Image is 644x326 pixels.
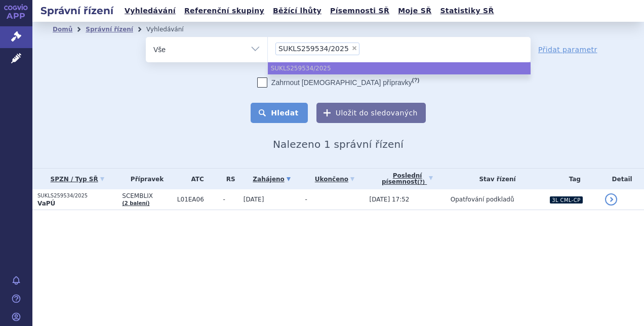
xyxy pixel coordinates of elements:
[446,169,545,189] th: Stav řízení
[550,196,582,203] i: 3L CML-CP
[244,196,264,203] span: [DATE]
[146,22,197,37] li: Vyhledávání
[417,179,425,185] abbr: (?)
[172,169,218,189] th: ATC
[316,103,426,123] button: Uložit do sledovaných
[327,4,392,18] a: Písemnosti SŘ
[273,138,404,150] span: Nalezeno 1 správní řízení
[32,4,122,18] h2: Správní řízení
[278,45,349,52] span: SUKLS259534/2025
[86,26,133,33] a: Správní řízení
[412,77,419,84] abbr: (?)
[395,4,434,18] a: Moje SŘ
[37,192,117,199] p: SUKLS259534/2025
[257,77,419,88] label: Zahrnout [DEMOGRAPHIC_DATA] přípravky
[251,103,308,123] button: Hledat
[270,4,325,18] a: Běžící lhůty
[122,192,172,199] span: SCEMBLIX
[244,172,300,186] a: Zahájeno
[122,4,179,18] a: Vyhledávání
[369,169,445,189] a: Poslednípísemnost(?)
[122,200,149,206] a: (2 balení)
[600,169,644,189] th: Detail
[37,200,55,207] strong: VaPÚ
[369,196,409,203] span: [DATE] 17:52
[53,26,72,33] a: Domů
[37,172,117,186] a: SPZN / Typ SŘ
[538,45,597,55] a: Přidat parametr
[218,169,238,189] th: RS
[117,169,172,189] th: Přípravek
[223,196,238,203] span: -
[305,172,364,186] a: Ukončeno
[351,45,357,51] span: ×
[363,42,453,55] input: SUKLS259534/2025
[605,193,617,206] a: detail
[305,196,307,203] span: -
[177,196,218,203] span: L01EA06
[451,196,514,203] span: Opatřování podkladů
[181,4,267,18] a: Referenční skupiny
[544,169,600,189] th: Tag
[437,4,497,18] a: Statistiky SŘ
